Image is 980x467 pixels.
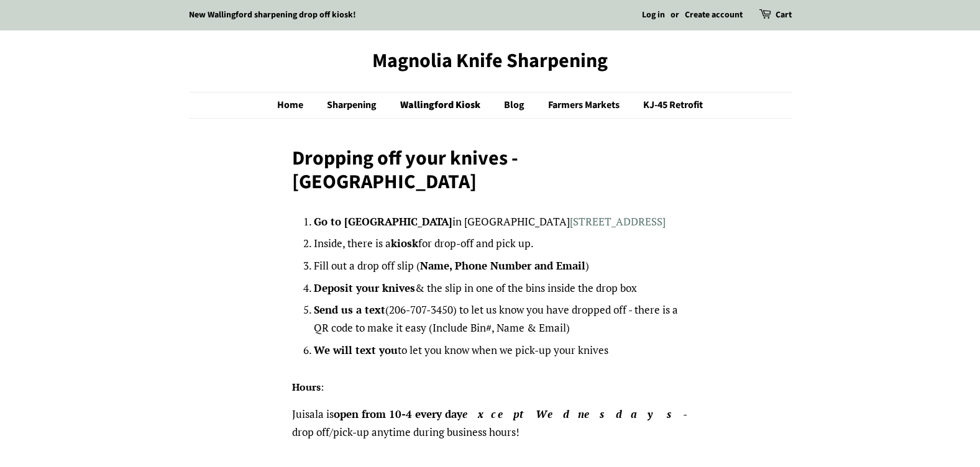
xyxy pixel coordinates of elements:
strong: Hours [292,380,321,394]
li: or [671,8,679,23]
a: Sharpening [318,93,389,118]
li: & the slip in one of the bins inside the drop box [314,279,688,297]
li: (206-707-3450) to let us know you have dropped off - there is a QR code to make it easy (Include ... [314,301,688,337]
li: Fill out a drop off slip ( ) [314,257,688,275]
a: Wallingford Kiosk [391,93,493,118]
a: Log in [642,9,665,21]
a: Home [277,93,316,118]
h1: Dropping off your knives - [GEOGRAPHIC_DATA] [292,147,688,194]
a: Create account [685,9,743,21]
strong: We will text you [314,343,398,357]
strong: Deposit your knives [314,281,415,295]
a: Cart [776,8,792,23]
strong: Go to [GEOGRAPHIC_DATA] [314,214,452,229]
li: Inside, there is a for drop-off and pick up. [314,235,688,253]
em: except Wednesdays [462,407,683,421]
a: Magnolia Knife Sharpening [189,49,792,73]
strong: Name, Phone Number and Email [420,258,585,273]
a: [STREET_ADDRESS] [570,214,666,229]
li: in [GEOGRAPHIC_DATA] [314,213,688,231]
p: Juisala is - drop off/pick-up anytime during business hours! [292,406,688,442]
li: to let you know when we pick-up your knives [314,342,688,360]
a: KJ-45 Retrofit [634,93,703,118]
strong: Send us a text [314,302,385,317]
a: New Wallingford sharpening drop off kiosk! [189,9,356,21]
strong: kiosk [391,236,418,250]
strong: open from 10-4 every day [334,407,683,421]
a: Blog [495,93,537,118]
a: Farmers Markets [539,93,632,118]
span: : [321,380,324,394]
